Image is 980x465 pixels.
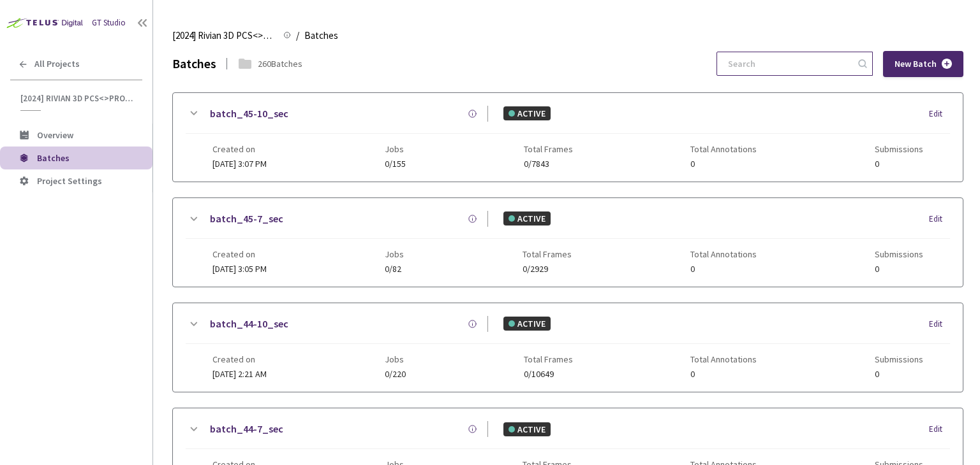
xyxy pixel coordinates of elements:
span: [DATE] 3:07 PM [212,158,267,169]
div: Edit [929,318,950,331]
span: Total Annotations [690,354,757,364]
span: Total Frames [524,144,573,154]
div: Batches [172,54,216,73]
span: 0 [690,159,757,169]
div: Edit [929,213,950,225]
span: Created on [212,249,267,259]
div: Edit [929,108,950,120]
a: batch_45-7_sec [210,211,283,227]
span: Total Annotations [690,144,757,154]
span: [DATE] 2:21 AM [212,368,267,380]
span: 0 [690,369,757,379]
a: batch_45-10_sec [210,106,288,122]
span: Total Annotations [690,249,757,259]
div: ACTIVE [503,211,551,225]
span: 0/82 [385,264,404,274]
span: Jobs [385,144,406,154]
span: [DATE] 3:05 PM [212,263,267,275]
span: 0 [875,369,923,379]
input: Search [720,52,856,75]
span: Submissions [875,249,923,259]
div: ACTIVE [503,106,551,120]
span: Total Frames [524,354,573,364]
span: 0/7843 [524,159,573,169]
span: 0/10649 [524,369,573,379]
span: Project Settings [37,175,102,187]
span: Created on [212,144,267,154]
span: Overview [37,129,73,141]
span: Batches [37,152,70,164]
span: Created on [212,354,267,364]
span: [2024] Rivian 3D PCS<>Production [20,93,135,104]
span: 0/2929 [523,264,572,274]
span: Total Frames [523,249,572,259]
span: 0 [690,264,757,274]
span: All Projects [34,59,80,69]
li: / [296,28,299,43]
div: ACTIVE [503,422,551,436]
span: [2024] Rivian 3D PCS<>Production [172,28,276,43]
div: batch_45-7_secACTIVEEditCreated on[DATE] 3:05 PMJobs0/82Total Frames0/2929Total Annotations0Submi... [173,198,963,287]
span: Batches [304,28,338,43]
span: 0 [875,264,923,274]
div: GT Studio [92,17,126,29]
span: 0/220 [385,369,406,379]
span: 0 [875,159,923,169]
div: Edit [929,423,950,436]
div: ACTIVE [503,317,551,331]
div: batch_45-10_secACTIVEEditCreated on[DATE] 3:07 PMJobs0/155Total Frames0/7843Total Annotations0Sub... [173,93,963,182]
div: batch_44-10_secACTIVEEditCreated on[DATE] 2:21 AMJobs0/220Total Frames0/10649Total Annotations0Su... [173,303,963,392]
span: Jobs [385,249,404,259]
div: 260 Batches [258,57,302,71]
span: Jobs [385,354,406,364]
span: Submissions [875,354,923,364]
span: Submissions [875,144,923,154]
span: New Batch [895,59,937,69]
span: 0/155 [385,159,406,169]
a: batch_44-10_sec [210,316,288,332]
a: batch_44-7_sec [210,421,283,437]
